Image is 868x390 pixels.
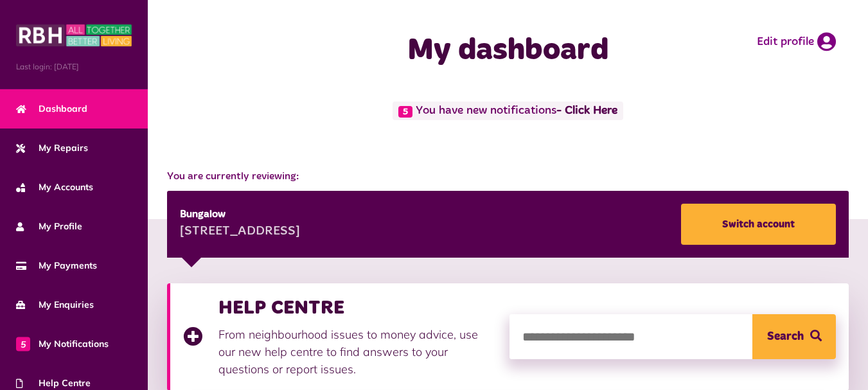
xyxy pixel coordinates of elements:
h3: HELP CENTRE [218,296,497,319]
a: Switch account [681,204,836,245]
span: My Notifications [16,337,109,351]
span: My Profile [16,220,82,233]
span: You are currently reviewing: [167,169,849,184]
span: My Payments [16,259,97,272]
span: Search [767,314,804,359]
div: Bungalow [180,207,300,222]
img: MyRBH [16,22,132,48]
span: Last login: [DATE] [16,61,132,73]
span: 5 [398,106,412,118]
span: My Repairs [16,141,88,155]
button: Search [752,314,836,359]
span: My Accounts [16,181,93,194]
h1: My dashboard [341,32,675,69]
span: My Enquiries [16,298,94,312]
span: Help Centre [16,377,91,390]
a: Edit profile [757,32,836,51]
span: 5 [16,337,30,351]
div: [STREET_ADDRESS] [180,222,300,242]
span: You have new notifications [393,102,623,120]
a: - Click Here [556,105,617,117]
p: From neighbourhood issues to money advice, use our new help centre to find answers to your questi... [218,326,497,378]
span: Dashboard [16,102,87,116]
